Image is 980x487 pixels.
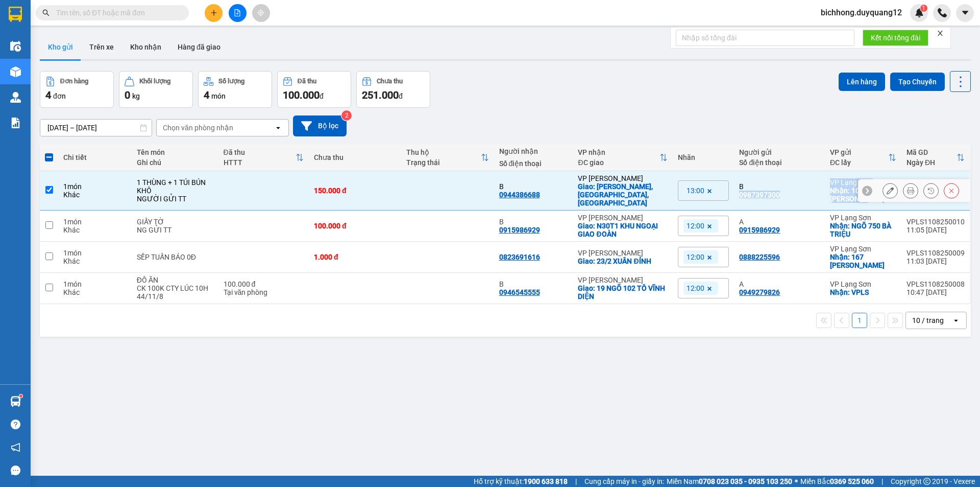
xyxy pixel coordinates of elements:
[252,4,270,22] button: aim
[257,9,264,16] span: aim
[575,476,577,487] span: |
[341,110,352,121] sup: 2
[687,186,704,195] span: 13:00
[906,288,965,296] div: 10:47 [DATE]
[210,9,217,16] span: plus
[578,174,668,182] div: VP [PERSON_NAME]
[10,92,21,103] img: warehouse-icon
[224,280,304,288] div: 100.000 đ
[906,280,965,288] div: VPLS1108250008
[830,245,896,253] div: VP Lạng Sơn
[137,284,213,300] div: CK 100K CTY LÚC 10H 44/11/8
[125,89,130,101] span: 0
[499,218,568,226] div: B
[499,253,540,261] div: 0823691616
[224,158,296,167] div: HTTT
[119,71,193,108] button: Khối lượng0kg
[739,182,819,191] div: B
[906,226,965,234] div: 11:05 [DATE]
[169,35,229,59] button: Hàng đã giao
[63,288,126,296] div: Khác
[314,153,396,161] div: Chưa thu
[63,226,126,234] div: Khác
[890,73,945,91] button: Tạo Chuyến
[320,92,324,100] span: đ
[739,218,819,226] div: A
[830,148,888,156] div: VP gửi
[204,89,209,101] span: 4
[830,253,896,269] div: Nhận: 167 CHU VĂN AN
[205,4,223,22] button: plus
[137,276,213,284] div: ĐỒ ĂN
[499,288,540,296] div: 0946545555
[137,148,213,156] div: Tên món
[956,4,974,22] button: caret-down
[830,187,896,203] div: Nhận: 108 NGUYỄN DU
[406,148,480,156] div: Thu hộ
[739,148,819,156] div: Người gửi
[211,92,226,100] span: món
[813,6,910,19] span: bichhong.duyquang12
[938,8,947,17] img: phone-icon
[9,7,22,22] img: logo-vxr
[406,158,480,167] div: Trạng thái
[578,182,668,207] div: Giao: VINCOM TRẦN DUY HƯNG,cầu giấy,hà nội
[578,214,668,222] div: VP [PERSON_NAME]
[163,123,233,133] div: Chọn văn phòng nhận
[920,5,927,12] sup: 1
[10,396,21,407] img: warehouse-icon
[839,73,885,91] button: Lên hàng
[10,118,21,128] img: solution-icon
[499,191,540,199] div: 0944386688
[63,257,126,265] div: Khác
[56,7,177,18] input: Tìm tên, số ĐT hoặc mã đơn
[687,252,704,262] span: 12:00
[356,71,430,108] button: Chưa thu251.000đ
[578,222,668,238] div: Giao: N30T1 KHU NGOẠI GIAO ĐOÀN
[871,32,920,43] span: Kết nối tổng đài
[63,182,126,191] div: 1 món
[298,78,316,85] div: Đã thu
[499,226,540,234] div: 0915986929
[81,35,122,59] button: Trên xe
[676,30,854,46] input: Nhập số tổng đài
[283,89,320,101] span: 100.000
[739,191,780,199] div: 0987397300
[852,313,867,328] button: 1
[19,395,22,398] sup: 1
[667,476,792,487] span: Miền Nam
[881,476,883,487] span: |
[401,144,494,171] th: Toggle SortBy
[922,5,925,12] span: 1
[923,478,930,485] span: copyright
[687,284,704,293] span: 12:00
[137,253,213,261] div: SẾP TUẤN BÁO 0Đ
[218,144,309,171] th: Toggle SortBy
[10,41,21,52] img: warehouse-icon
[198,71,272,108] button: Số lượng4món
[739,253,780,261] div: 0888225596
[830,280,896,288] div: VP Lạng Sơn
[952,316,960,324] svg: open
[830,288,896,296] div: Nhận: VPLS
[912,315,944,326] div: 10 / trang
[11,466,20,475] span: message
[122,35,169,59] button: Kho nhận
[137,195,213,203] div: NGƯỜI GỬI TT
[40,35,81,59] button: Kho gửi
[863,30,928,46] button: Kết nối tổng đài
[60,78,88,85] div: Đơn hàng
[573,144,673,171] th: Toggle SortBy
[139,78,170,85] div: Khối lượng
[830,178,896,187] div: VP Lạng Sơn
[40,71,114,108] button: Đơn hàng4đơn
[578,284,668,300] div: Giao: 19 NGÕ 102 TÔ VĨNH DIỆN
[277,71,351,108] button: Đã thu100.000đ
[578,276,668,284] div: VP [PERSON_NAME]
[224,148,296,156] div: Đã thu
[499,159,568,168] div: Số điện thoại
[906,249,965,257] div: VPLS1108250009
[314,222,396,230] div: 100.000 đ
[293,115,347,136] button: Bộ lọc
[499,182,568,191] div: B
